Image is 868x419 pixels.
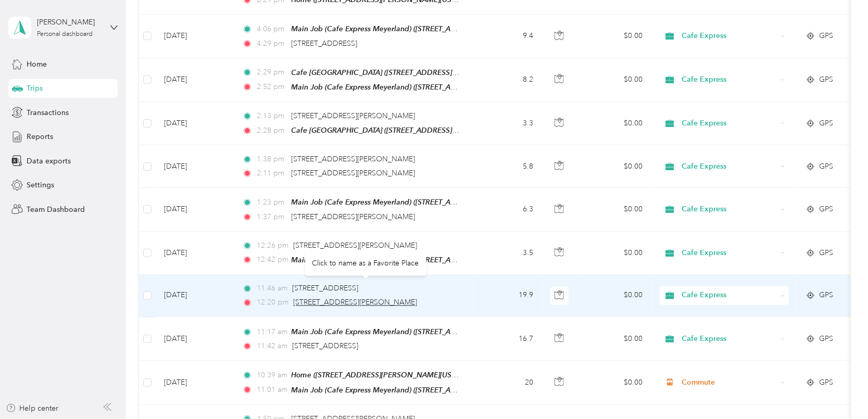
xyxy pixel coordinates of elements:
[292,39,358,48] span: [STREET_ADDRESS]
[682,333,777,345] span: Cafe Express
[292,371,479,379] span: Home ([STREET_ADDRESS][PERSON_NAME][US_STATE])
[257,110,286,122] span: 2:13 pm
[257,297,288,309] span: 12:20 pm
[578,361,651,404] td: $0.00
[473,58,542,102] td: 8.2
[578,318,651,361] td: $0.00
[293,298,417,307] span: [STREET_ADDRESS][PERSON_NAME]
[473,188,542,231] td: 6.3
[27,59,47,70] span: Home
[292,284,358,293] span: [STREET_ADDRESS]
[810,361,868,419] iframe: Everlance-gr Chat Button Frame
[578,102,651,145] td: $0.00
[257,370,286,381] span: 10:39 am
[27,131,53,142] span: Reports
[305,250,426,276] div: Click to name as a Favorite Place
[293,241,417,250] span: [STREET_ADDRESS][PERSON_NAME]
[292,256,520,264] span: Main Job (Cafe Express Meyerland) ([STREET_ADDRESS][US_STATE])
[257,125,286,136] span: 2:28 pm
[292,83,520,92] span: Main Job (Cafe Express Meyerland) ([STREET_ADDRESS][US_STATE])
[156,58,234,102] td: [DATE]
[473,102,542,145] td: 3.3
[578,188,651,231] td: $0.00
[820,74,834,85] span: GPS
[292,126,491,135] span: Cafe [GEOGRAPHIC_DATA] ([STREET_ADDRESS][US_STATE])
[292,327,520,336] span: Main Job (Cafe Express Meyerland) ([STREET_ADDRESS][US_STATE])
[257,283,287,295] span: 11:46 am
[578,275,651,318] td: $0.00
[820,333,834,345] span: GPS
[257,326,286,338] span: 11:17 am
[257,197,286,208] span: 1:23 pm
[820,290,834,301] span: GPS
[292,111,416,120] span: [STREET_ADDRESS][PERSON_NAME]
[156,102,234,145] td: [DATE]
[257,240,288,251] span: 12:26 pm
[682,74,777,85] span: Cafe Express
[682,204,777,215] span: Cafe Express
[156,275,234,318] td: [DATE]
[257,384,286,396] span: 11:01 am
[578,58,651,102] td: $0.00
[292,212,416,221] span: [STREET_ADDRESS][PERSON_NAME]
[578,232,651,275] td: $0.00
[6,403,59,414] button: Help center
[682,290,777,301] span: Cafe Express
[682,377,777,388] span: Commute
[292,198,520,207] span: Main Job (Cafe Express Meyerland) ([STREET_ADDRESS][US_STATE])
[257,38,286,49] span: 4:29 pm
[257,67,286,78] span: 2:29 pm
[257,81,286,93] span: 2:52 pm
[156,318,234,361] td: [DATE]
[682,30,777,42] span: Cafe Express
[257,254,286,265] span: 12:42 pm
[156,145,234,188] td: [DATE]
[257,154,286,165] span: 1:38 pm
[292,68,491,77] span: Cafe [GEOGRAPHIC_DATA] ([STREET_ADDRESS][US_STATE])
[473,145,542,188] td: 5.8
[156,232,234,275] td: [DATE]
[257,168,286,179] span: 2:11 pm
[820,247,834,259] span: GPS
[473,361,542,404] td: 20
[292,155,416,163] span: [STREET_ADDRESS][PERSON_NAME]
[27,156,71,167] span: Data exports
[682,161,777,172] span: Cafe Express
[292,24,520,33] span: Main Job (Cafe Express Meyerland) ([STREET_ADDRESS][US_STATE])
[473,318,542,361] td: 16.7
[473,232,542,275] td: 3.5
[27,180,54,191] span: Settings
[820,161,834,172] span: GPS
[27,204,85,215] span: Team Dashboard
[820,118,834,129] span: GPS
[257,340,287,352] span: 11:42 am
[820,204,834,215] span: GPS
[156,361,234,404] td: [DATE]
[473,275,542,318] td: 19.9
[682,118,777,129] span: Cafe Express
[820,30,834,42] span: GPS
[156,188,234,231] td: [DATE]
[682,247,777,259] span: Cafe Express
[578,145,651,188] td: $0.00
[37,17,102,28] div: [PERSON_NAME]
[473,15,542,58] td: 9.4
[27,83,43,94] span: Trips
[257,23,286,35] span: 4:06 pm
[292,169,416,177] span: [STREET_ADDRESS][PERSON_NAME]
[578,15,651,58] td: $0.00
[37,31,93,37] div: Personal dashboard
[292,341,358,350] span: [STREET_ADDRESS]
[27,107,69,118] span: Transactions
[156,15,234,58] td: [DATE]
[292,386,520,395] span: Main Job (Cafe Express Meyerland) ([STREET_ADDRESS][US_STATE])
[257,211,286,223] span: 1:37 pm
